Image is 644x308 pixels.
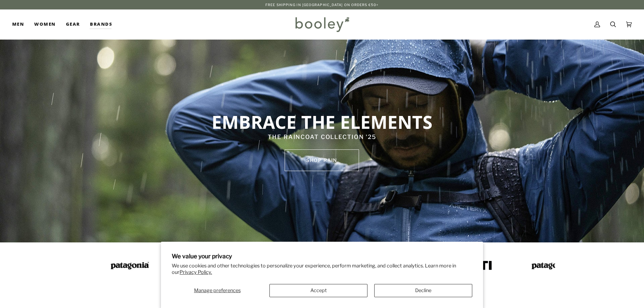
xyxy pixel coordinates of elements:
[90,21,112,28] span: Brands
[12,9,29,39] a: Men
[29,9,61,39] a: Women
[292,15,352,34] img: Booley
[172,263,472,276] p: We use cookies and other technologies to personalize your experience, perform marketing, and coll...
[128,111,516,133] p: EMBRACE THE ELEMENTS
[269,284,367,297] button: Accept
[285,149,359,171] a: SHOP rain
[180,269,212,275] a: Privacy Policy.
[172,284,263,297] button: Manage preferences
[265,2,379,7] p: Free Shipping in [GEOGRAPHIC_DATA] on Orders €50+
[12,21,24,28] span: Men
[128,133,516,142] p: THE RAINCOAT COLLECTION '25
[34,21,55,28] span: Women
[66,21,80,28] span: Gear
[85,9,117,39] a: Brands
[374,284,472,297] button: Decline
[172,253,472,260] h2: We value your privacy
[61,9,85,39] a: Gear
[194,287,241,293] span: Manage preferences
